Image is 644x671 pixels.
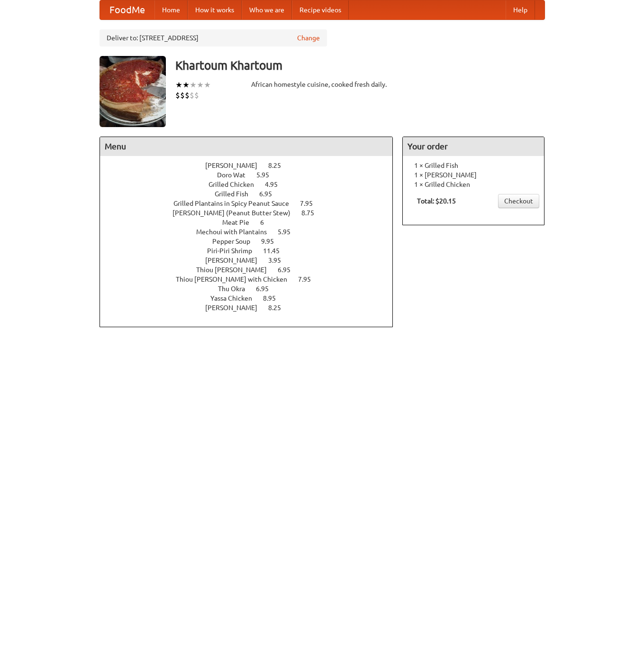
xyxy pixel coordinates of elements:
[209,181,263,188] span: Grilled Chicken
[205,257,267,264] span: [PERSON_NAME]
[297,33,320,43] a: Change
[259,190,281,198] span: 6.95
[260,219,273,226] span: 6
[417,197,456,205] b: Total: $20.15
[210,294,262,302] span: Yassa Chicken
[196,228,276,236] span: Mechoui with Plantains
[263,294,285,302] span: 8.95
[185,90,190,101] li: $
[222,219,259,226] span: Meat Pie
[190,80,197,90] li: ★
[209,181,295,188] a: Grilled Chicken 4.95
[205,257,299,264] a: [PERSON_NAME] 3.95
[242,0,292,19] a: Who we are
[278,266,300,274] span: 6.95
[218,285,286,293] a: Thu Okra 6.95
[205,162,267,169] span: [PERSON_NAME]
[176,276,297,283] span: Thiou [PERSON_NAME] with Chicken
[204,80,211,90] li: ★
[215,190,290,198] a: Grilled Fish 6.95
[301,209,324,217] span: 8.75
[100,56,166,127] img: angular.jpg
[100,29,327,46] div: Deliver to: [STREET_ADDRESS]
[190,90,194,101] li: $
[212,238,291,245] a: Pepper Soup 9.95
[408,161,539,170] li: 1 × Grilled Fish
[205,304,299,312] a: [PERSON_NAME] 8.25
[212,238,260,245] span: Pepper Soup
[100,0,154,19] a: FoodMe
[506,0,535,19] a: Help
[215,190,258,198] span: Grilled Fish
[265,181,287,188] span: 4.95
[298,276,320,283] span: 7.95
[205,304,267,312] span: [PERSON_NAME]
[268,304,290,312] span: 8.25
[207,247,262,255] span: Piri-Piri Shrimp
[173,200,330,207] a: Grilled Plantains in Spicy Peanut Sauce 7.95
[278,228,300,236] span: 5.95
[256,171,279,179] span: 5.95
[172,209,332,217] a: [PERSON_NAME] (Peanut Butter Stew) 8.75
[210,294,293,302] a: Yassa Chicken 8.95
[268,162,290,169] span: 8.25
[154,0,188,19] a: Home
[188,0,242,19] a: How it works
[217,171,255,179] span: Doro Wat
[182,80,190,90] li: ★
[196,266,276,274] span: Thiou [PERSON_NAME]
[218,285,254,293] span: Thu Okra
[263,247,289,255] span: 11.45
[173,200,299,207] span: Grilled Plantains in Spicy Peanut Sauce
[268,257,290,264] span: 3.95
[403,137,544,156] h4: Your order
[498,194,539,208] a: Checkout
[256,285,278,293] span: 6.95
[175,80,182,90] li: ★
[251,80,393,89] div: African homestyle cuisine, cooked fresh daily.
[205,162,299,169] a: [PERSON_NAME] 8.25
[172,209,300,217] span: [PERSON_NAME] (Peanut Butter Stew)
[292,0,349,19] a: Recipe videos
[300,200,322,207] span: 7.95
[261,238,283,245] span: 9.95
[175,56,545,75] h3: Khartoum Khartoum
[408,180,539,189] li: 1 × Grilled Chicken
[217,171,287,179] a: Doro Wat 5.95
[222,219,281,226] a: Meat Pie 6
[196,228,308,236] a: Mechoui with Plantains 5.95
[180,90,185,101] li: $
[175,90,180,101] li: $
[408,170,539,180] li: 1 × [PERSON_NAME]
[196,266,308,274] a: Thiou [PERSON_NAME] 6.95
[197,80,204,90] li: ★
[207,247,297,255] a: Piri-Piri Shrimp 11.45
[176,276,328,283] a: Thiou [PERSON_NAME] with Chicken 7.95
[194,90,199,101] li: $
[100,137,393,156] h4: Menu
